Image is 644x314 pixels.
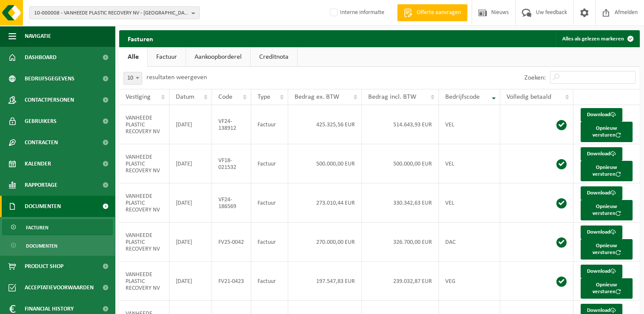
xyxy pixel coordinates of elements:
[362,183,439,223] td: 330.342,63 EUR
[288,105,361,144] td: 425.325,56 EUR
[26,220,49,236] span: Facturen
[439,144,500,183] td: VEL
[251,47,297,67] a: Creditnota
[251,105,288,144] td: Factuur
[119,223,169,262] td: VANHEEDE PLASTIC RECOVERY NV
[176,94,195,100] span: Datum
[288,183,361,223] td: 273.010,44 EUR
[258,94,270,100] span: Type
[507,94,551,100] span: Volledig betaald
[362,105,439,144] td: 514.643,93 EUR
[25,132,58,153] span: Contracten
[362,262,439,301] td: 239.032,87 EUR
[146,74,207,81] label: resultaten weergeven
[439,183,500,223] td: VEL
[581,239,633,260] button: Opnieuw versturen
[555,30,639,47] button: Alles als gelezen markeren
[581,122,633,142] button: Opnieuw versturen
[218,94,232,100] span: Code
[251,183,288,223] td: Factuur
[288,262,361,301] td: 197.547,83 EUR
[251,223,288,262] td: Factuur
[212,223,251,262] td: FV25-0042
[148,47,186,67] a: Factuur
[251,144,288,183] td: Factuur
[25,153,51,174] span: Kalender
[119,105,169,144] td: VANHEEDE PLASTIC RECOVERY NV
[397,4,467,21] a: Offerte aanvragen
[439,223,500,262] td: DAC
[169,223,212,262] td: [DATE]
[415,9,463,17] span: Offerte aanvragen
[581,147,622,161] a: Download
[124,72,142,84] span: 10
[169,262,212,301] td: [DATE]
[362,223,439,262] td: 326.700,00 EUR
[212,183,251,223] td: VF24-186569
[26,238,57,254] span: Documenten
[169,144,212,183] td: [DATE]
[29,6,200,19] button: 10-000008 - VANHEEDE PLASTIC RECOVERY NV - [GEOGRAPHIC_DATA]
[581,108,622,122] a: Download
[25,277,94,298] span: Acceptatievoorwaarden
[119,262,169,301] td: VANHEEDE PLASTIC RECOVERY NV
[439,262,500,301] td: VEG
[581,161,633,181] button: Opnieuw versturen
[169,183,212,223] td: [DATE]
[25,89,74,111] span: Contactpersonen
[328,6,384,19] label: Interne informatie
[581,265,622,278] a: Download
[123,72,142,85] span: 10
[25,68,74,89] span: Bedrijfsgegevens
[34,7,188,20] span: 10-000008 - VANHEEDE PLASTIC RECOVERY NV - [GEOGRAPHIC_DATA]
[25,47,57,68] span: Dashboard
[2,237,113,254] a: Documenten
[25,26,51,47] span: Navigatie
[25,256,63,277] span: Product Shop
[186,47,250,67] a: Aankoopborderel
[126,94,151,100] span: Vestiging
[439,105,500,144] td: VEL
[2,219,113,235] a: Facturen
[212,144,251,183] td: VF18-021532
[25,174,57,196] span: Rapportage
[445,94,480,100] span: Bedrijfscode
[581,200,633,220] button: Opnieuw versturen
[581,226,622,239] a: Download
[25,111,57,132] span: Gebruikers
[169,105,212,144] td: [DATE]
[288,223,361,262] td: 270.000,00 EUR
[119,144,169,183] td: VANHEEDE PLASTIC RECOVERY NV
[581,278,633,299] button: Opnieuw versturen
[524,74,546,81] label: Zoeken:
[288,144,361,183] td: 500.000,00 EUR
[119,30,162,47] h2: Facturen
[295,94,339,100] span: Bedrag ex. BTW
[368,94,416,100] span: Bedrag incl. BTW
[251,262,288,301] td: Factuur
[581,186,622,200] a: Download
[119,183,169,223] td: VANHEEDE PLASTIC RECOVERY NV
[212,262,251,301] td: FV21-0423
[119,47,147,67] a: Alle
[362,144,439,183] td: 500.000,00 EUR
[25,196,61,217] span: Documenten
[212,105,251,144] td: VF24-138912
